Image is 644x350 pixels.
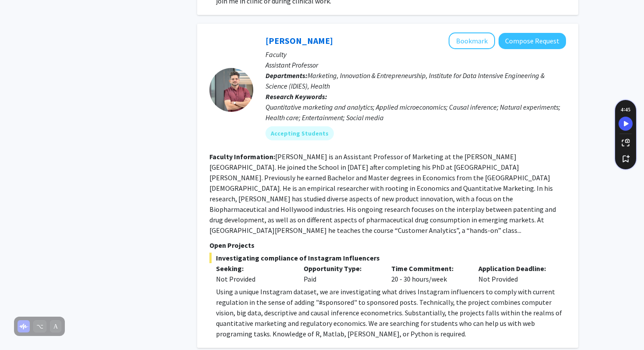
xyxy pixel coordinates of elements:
[265,102,566,123] div: Quantitative marketing and analytics; Applied microeconomics; Causal inference; Natural experimen...
[7,311,37,343] iframe: Chat
[209,253,566,263] span: Investigating compliance of Instagram Influencers
[478,263,553,274] p: Application Deadline:
[265,35,333,46] a: [PERSON_NAME]
[209,152,275,161] b: Faculty Information:
[449,32,495,49] button: Add Manuel Hermosilla to Bookmarks
[209,240,566,250] p: Open Projects
[265,49,566,60] p: Faculty
[472,263,559,284] div: Not Provided
[209,152,556,235] fg-read-more: [PERSON_NAME] is an Assistant Professor of Marketing at the [PERSON_NAME][GEOGRAPHIC_DATA]. He jo...
[216,263,290,274] p: Seeking:
[499,33,566,49] button: Compose Request to Manuel Hermosilla
[265,92,327,101] b: Research Keywords:
[304,263,378,274] p: Opportunity Type:
[385,263,472,284] div: 20 - 30 hours/week
[216,286,566,339] div: Using a unique Instagram dataset, we are investigating what drives Instagram influencers to compl...
[391,263,466,274] p: Time Commitment:
[265,71,545,90] span: Marketing, Innovation & Entrepreneurship, Institute for Data Intensive Engineering & Science (IDI...
[265,60,566,70] p: Assistant Professor
[297,263,385,284] div: Paid
[216,274,290,284] div: Not Provided
[265,71,308,80] b: Departments:
[265,126,334,140] mat-chip: Accepting Students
